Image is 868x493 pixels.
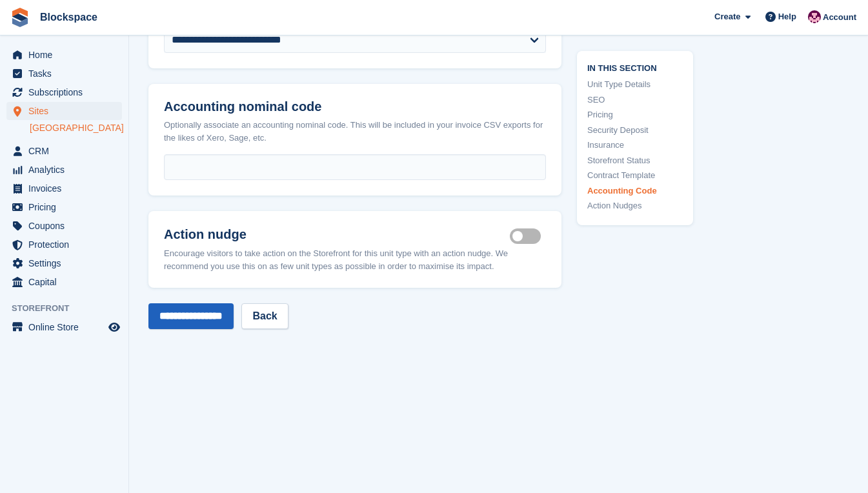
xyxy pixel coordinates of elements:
span: Subscriptions [28,83,106,101]
span: Settings [28,254,106,272]
a: menu [6,254,122,272]
a: menu [6,273,122,291]
h2: Accounting nominal code [164,99,546,114]
a: menu [6,236,122,254]
span: Account [823,11,856,24]
h2: Action nudge [164,226,510,242]
a: menu [6,198,122,216]
a: menu [6,142,122,160]
span: Invoices [28,179,106,197]
a: menu [6,179,122,197]
a: menu [6,217,122,235]
span: Protection [28,236,106,254]
a: Blockspace [35,6,103,28]
a: menu [6,318,122,336]
img: Blockspace [808,10,821,23]
a: Security Deposit [587,123,683,136]
span: Create [714,10,740,23]
span: Home [28,46,106,64]
a: Unit Type Details [587,78,683,91]
img: stora-icon-8386f47178a22dfd0bd8f6a31ec36ba5ce8667c1dd55bd0f319d3a0aa187defe.svg [10,8,30,27]
a: [GEOGRAPHIC_DATA] [30,122,122,134]
a: Action Nudges [587,199,683,212]
div: Optionally associate an accounting nominal code. This will be included in your invoice CSV export... [164,119,546,144]
a: menu [6,161,122,179]
a: Back [241,303,288,329]
label: Is active [510,236,546,237]
a: menu [6,46,122,64]
span: Pricing [28,198,106,216]
a: Contract Template [587,169,683,182]
span: CRM [28,142,106,160]
span: Coupons [28,217,106,235]
a: SEO [587,93,683,106]
a: Preview store [106,319,122,335]
a: Storefront Status [587,154,683,166]
a: Insurance [587,139,683,152]
a: menu [6,102,122,120]
span: Analytics [28,161,106,179]
a: Pricing [587,108,683,121]
a: menu [6,83,122,101]
a: Accounting Code [587,184,683,197]
a: menu [6,65,122,83]
div: Encourage visitors to take action on the Storefront for this unit type with an action nudge. We r... [164,247,546,272]
span: Tasks [28,65,106,83]
span: Capital [28,273,106,291]
span: Storefront [12,302,128,315]
span: Online Store [28,318,106,336]
span: In this section [587,61,683,73]
span: Sites [28,102,106,120]
span: Help [778,10,796,23]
